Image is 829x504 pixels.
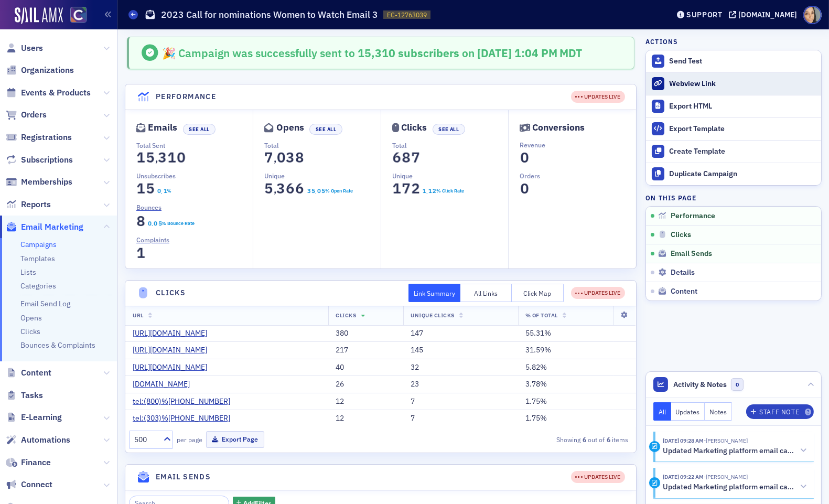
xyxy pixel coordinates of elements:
div: UPDATES LIVE [571,91,625,103]
section: 15,310 [136,152,186,164]
span: URL [133,312,144,319]
p: Orders [520,171,636,180]
span: 3 [274,179,288,198]
button: All Links [460,284,512,302]
div: UPDATES LIVE [575,93,620,101]
a: Orders [6,109,47,121]
p: Unique [264,171,380,180]
span: 5 [157,219,162,228]
span: 6 [284,179,298,198]
a: Subscriptions [6,154,73,166]
p: Total [264,141,380,150]
button: Duplicate Campaign [646,163,821,185]
p: Unique [392,171,508,180]
button: Send Test [646,50,821,72]
div: % [167,187,172,195]
a: Reports [6,199,51,210]
span: Katie Foo [704,437,748,444]
span: 3 [284,148,298,167]
a: Registrations [6,132,72,143]
a: E-Learning [6,412,62,423]
span: 0 [731,378,744,391]
a: [DOMAIN_NAME] [133,380,198,389]
span: Bounces [136,202,162,212]
button: See All [309,124,342,135]
span: 5 [143,148,157,167]
div: 1.75% [525,397,629,406]
div: UPDATES LIVE [575,289,620,297]
span: 5 [310,186,316,196]
div: 12 [336,397,396,406]
div: 217 [336,346,396,355]
a: Webview Link [646,72,821,95]
div: 31.59% [525,346,629,355]
a: Email Send Log [20,299,70,308]
div: Create Template [669,147,816,156]
span: Clicks [671,230,691,240]
span: Email Marketing [21,221,83,233]
button: Updated Marketing platform email campaign: 2023 Call for nominations Women to Watch Email 3 [663,445,806,456]
span: 1 [134,244,148,262]
span: Organizations [21,65,74,76]
a: View Homepage [63,7,87,25]
section: 1 [136,247,146,259]
span: Orders [21,109,47,121]
span: . [426,189,428,196]
span: 2 [408,179,423,198]
a: [URL][DOMAIN_NAME] [133,363,215,372]
div: 32 [411,363,511,372]
span: 0 [517,148,531,167]
span: Connect [21,479,52,490]
div: Support [686,10,723,19]
p: Total [392,141,508,150]
span: 3 [155,148,169,167]
a: Categories [20,281,56,291]
a: Complaints [136,235,177,244]
span: Katie Foo [704,473,748,480]
strong: 6 [605,435,612,444]
img: SailAMX [70,7,87,23]
div: Activity [649,477,660,488]
span: . [152,221,154,228]
button: [DOMAIN_NAME] [729,11,801,18]
a: Automations [6,434,70,446]
div: Activity [649,441,660,452]
span: Memberships [21,176,72,188]
a: tel:(800)%[PHONE_NUMBER] [133,397,238,406]
span: Unique Clicks [411,312,455,319]
div: 380 [336,329,396,338]
div: [DOMAIN_NAME] [738,10,797,19]
div: 1.75% [525,414,629,423]
p: Revenue [520,140,636,149]
time: 7/7/2023 09:28 AM [663,437,704,444]
div: Send Test [669,57,816,66]
button: Updated Marketing platform email campaign: 2023 Call for nominations Women to Watch Email 3 [663,481,806,492]
span: Registrations [21,132,72,143]
span: 8 [399,148,413,167]
a: SailAMX [15,7,63,24]
div: 5.82% [525,363,629,372]
div: 3.78% [525,380,629,389]
span: 0 [517,179,531,198]
section: 0 [520,152,529,164]
span: Profile [803,6,822,24]
span: Content [21,367,51,379]
a: Export HTML [646,95,821,117]
a: Events & Products [6,87,91,99]
a: [URL][DOMAIN_NAME] [133,329,215,338]
a: Organizations [6,65,74,76]
div: Export HTML [669,102,816,111]
div: 26 [336,380,396,389]
span: Automations [21,434,70,446]
span: 6 [293,179,307,198]
a: Export Template [646,117,821,140]
a: Memberships [6,176,72,188]
span: 7 [408,148,423,167]
div: Webview Link [669,79,816,89]
span: 5 [143,179,157,198]
h4: Performance [156,91,216,102]
section: 5,366 [264,183,305,195]
span: 0 [316,186,321,196]
span: 5 [320,186,326,196]
span: 0 [153,219,158,228]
